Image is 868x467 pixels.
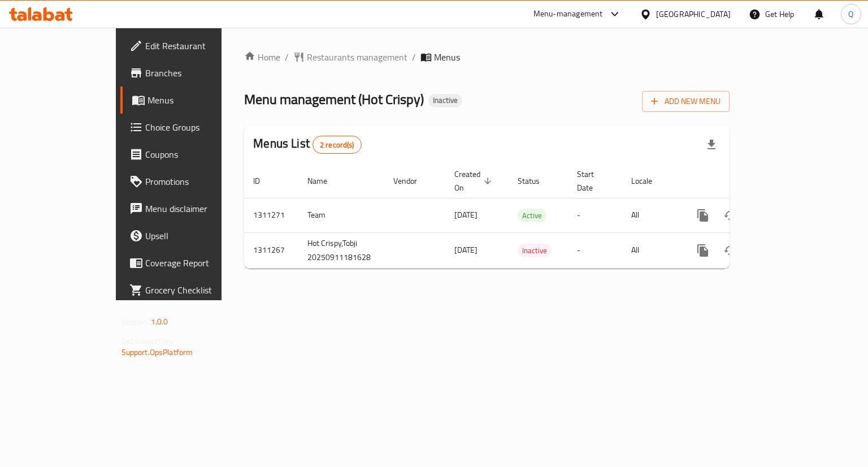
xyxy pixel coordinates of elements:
[313,140,361,150] span: 2 record(s)
[253,174,275,188] span: ID
[145,202,252,215] span: Menu disclaimer
[120,249,261,276] a: Coverage Report
[145,66,252,80] span: Branches
[120,276,261,304] a: Grocery Checklist
[454,207,478,222] span: [DATE]
[244,87,424,112] span: Menu management ( Hot Crispy )
[145,39,252,53] span: Edit Restaurant
[145,120,252,134] span: Choice Groups
[244,50,730,64] nav: breadcrumb
[518,174,554,188] span: Status
[120,168,261,195] a: Promotions
[577,167,609,194] span: Start Date
[120,141,261,168] a: Coupons
[631,174,667,188] span: Locale
[244,232,298,268] td: 1311267
[293,50,407,64] a: Restaurants management
[298,232,384,268] td: Hot Crispy,Tobji 20250911181628
[428,94,462,107] div: Inactive
[145,175,252,188] span: Promotions
[533,7,603,21] div: Menu-management
[120,114,261,141] a: Choice Groups
[121,314,149,329] span: Version:
[428,96,462,105] span: Inactive
[622,198,680,232] td: All
[121,334,173,348] span: Get support on:
[518,209,546,222] span: Active
[689,202,717,229] button: more
[454,243,478,257] span: [DATE]
[307,174,342,188] span: Name
[680,164,807,198] th: Actions
[412,50,416,64] li: /
[307,50,407,64] span: Restaurants management
[698,131,725,158] div: Export file
[253,135,361,154] h2: Menus List
[848,8,853,20] span: Q
[518,244,552,257] span: Inactive
[120,87,261,114] a: Menus
[121,345,193,360] a: Support.OpsPlatform
[151,314,168,329] span: 1.0.0
[454,167,495,194] span: Created On
[313,136,362,154] div: Total records count
[244,50,280,64] a: Home
[656,8,731,20] div: [GEOGRAPHIC_DATA]
[642,91,730,112] button: Add New Menu
[244,164,807,269] table: enhanced table
[651,94,721,109] span: Add New Menu
[622,232,680,268] td: All
[120,32,261,59] a: Edit Restaurant
[689,237,717,264] button: more
[145,256,252,270] span: Coverage Report
[434,50,460,64] span: Menus
[120,222,261,249] a: Upsell
[120,59,261,87] a: Branches
[145,229,252,243] span: Upsell
[147,93,252,107] span: Menus
[120,195,261,222] a: Menu disclaimer
[717,202,744,229] button: Change Status
[568,198,622,232] td: -
[298,198,384,232] td: Team
[145,283,252,297] span: Grocery Checklist
[393,174,432,188] span: Vendor
[145,148,252,161] span: Coupons
[244,198,298,232] td: 1311271
[717,237,744,264] button: Change Status
[568,232,622,268] td: -
[285,50,289,64] li: /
